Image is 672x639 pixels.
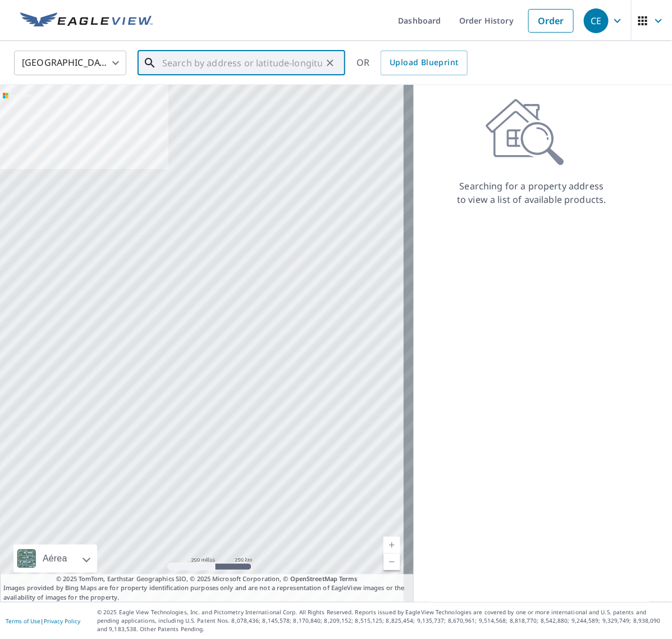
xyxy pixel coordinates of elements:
[97,608,666,633] p: © 2025 Eagle View Technologies, Inc. and Pictometry International Corp. All Rights Reserved. Repo...
[339,574,358,583] a: Terms
[356,51,468,75] div: OR
[20,12,153,29] img: EV Logo
[381,51,467,75] a: Upload Blueprint
[56,574,358,584] span: © 2025 TomTom, Earthstar Geographics SIO, © 2025 Microsoft Corporation, ©
[290,574,337,583] a: OpenStreetMap
[383,537,400,554] a: Nivel actual 5, ampliar
[6,618,80,624] p: |
[162,47,322,79] input: Search by address or latitude-longitude
[390,56,458,70] span: Upload Blueprint
[584,8,609,33] div: CE
[383,554,400,570] a: Nivel actual 5, alejar
[13,545,97,573] div: Aérea
[322,55,338,71] button: Clear
[456,179,607,206] p: Searching for a property address to view a list of available products.
[528,9,574,33] a: Order
[44,617,80,625] a: Privacy Policy
[6,617,40,625] a: Terms of Use
[14,47,126,79] div: [GEOGRAPHIC_DATA]
[39,545,71,573] div: Aérea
